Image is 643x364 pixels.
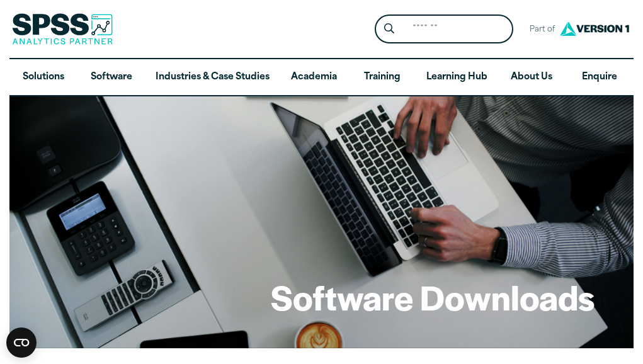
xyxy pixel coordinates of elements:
form: Site Header Search Form [375,14,513,44]
img: Version1 Logo [557,17,632,40]
a: Enquire [566,59,634,96]
a: Solutions [9,59,77,96]
a: Learning Hub [416,59,498,96]
svg: Search magnifying glass icon [384,23,394,34]
a: About Us [498,59,566,96]
h1: Software Downloads [271,274,595,319]
a: Software [77,59,145,96]
button: Open CMP widget [6,327,37,358]
nav: Desktop version of site main menu [9,59,634,96]
button: Search magnifying glass icon [378,18,401,41]
span: Part of [523,21,557,39]
a: Academia [280,59,348,96]
img: SPSS Analytics Partner [12,13,113,45]
a: Training [348,59,416,96]
a: Industries & Case Studies [145,59,280,96]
